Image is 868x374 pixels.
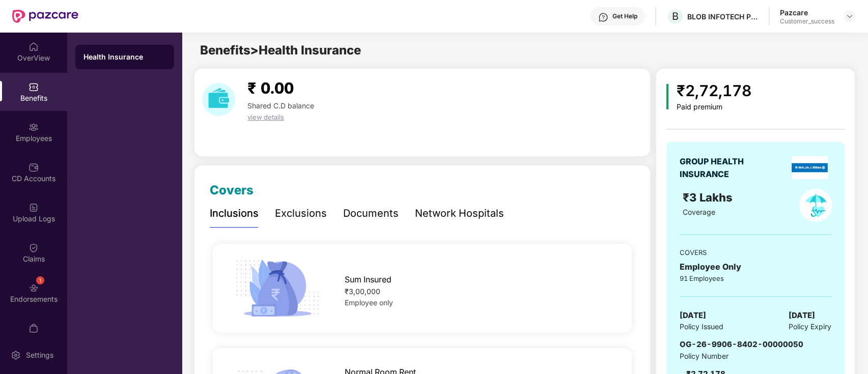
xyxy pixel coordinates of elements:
img: insurerLogo [792,156,828,179]
img: svg+xml;base64,PHN2ZyBpZD0iTXlfT3JkZXJzIiBkYXRhLW5hbWU9Ik15IE9yZGVycyIgeG1sbnM9Imh0dHA6Ly93d3cudz... [29,323,39,333]
div: 91 Employees [680,273,831,283]
img: svg+xml;base64,PHN2ZyBpZD0iRW1wbG95ZWVzIiB4bWxucz0iaHR0cDovL3d3dy53My5vcmcvMjAwMC9zdmciIHdpZHRoPS... [29,122,39,132]
span: B [672,10,679,22]
img: icon [232,256,323,320]
img: New Pazcare Logo [12,10,78,23]
span: Coverage [683,208,715,216]
span: view details [247,113,284,121]
img: svg+xml;base64,PHN2ZyBpZD0iQmVuZWZpdHMiIHhtbG5zPSJodHRwOi8vd3d3LnczLm9yZy8yMDAwL3N2ZyIgd2lkdGg9Ij... [29,82,39,92]
span: [DATE] [680,309,706,322]
span: Employee only [345,298,393,307]
span: ₹3 Lakhs [683,191,736,204]
span: OG-26-9906-8402-00000050 [680,339,803,349]
span: Policy Issued [680,321,723,332]
span: Shared C.D balance [247,101,314,110]
img: svg+xml;base64,PHN2ZyBpZD0iSGVscC0zMngzMiIgeG1sbnM9Imh0dHA6Ly93d3cudzMub3JnLzIwMDAvc3ZnIiB3aWR0aD... [598,12,608,22]
span: Benefits > Health Insurance [200,43,361,57]
div: Customer_success [780,17,834,25]
div: BLOB INFOTECH PVT LTD [687,12,759,21]
div: COVERS [680,247,831,257]
div: Employee Only [680,261,831,273]
div: Inclusions [210,206,259,221]
img: svg+xml;base64,PHN2ZyBpZD0iRHJvcGRvd24tMzJ4MzIiIHhtbG5zPSJodHRwOi8vd3d3LnczLm9yZy8yMDAwL3N2ZyIgd2... [846,12,854,20]
span: Policy Number [680,352,729,360]
img: svg+xml;base64,PHN2ZyBpZD0iU2V0dGluZy0yMHgyMCIgeG1sbnM9Imh0dHA6Ly93d3cudzMub3JnLzIwMDAvc3ZnIiB3aW... [11,350,21,360]
div: Settings [23,350,57,360]
span: [DATE] [789,309,815,322]
div: GROUP HEALTH INSURANCE [680,155,769,181]
div: Pazcare [780,8,834,17]
img: svg+xml;base64,PHN2ZyBpZD0iQ0RfQWNjb3VudHMiIGRhdGEtbmFtZT0iQ0QgQWNjb3VudHMiIHhtbG5zPSJodHRwOi8vd3... [29,162,39,172]
div: Exclusions [275,206,327,221]
span: ₹ 0.00 [247,79,294,97]
img: policyIcon [799,189,832,222]
div: Network Hospitals [415,206,504,221]
img: svg+xml;base64,PHN2ZyBpZD0iQ2xhaW0iIHhtbG5zPSJodHRwOi8vd3d3LnczLm9yZy8yMDAwL3N2ZyIgd2lkdGg9IjIwIi... [29,243,39,253]
span: Policy Expiry [789,321,831,332]
div: Get Help [612,12,637,20]
span: Covers [210,183,254,197]
div: Health Insurance [83,52,166,62]
div: 1 [36,276,44,284]
div: Paid premium [677,103,751,111]
img: download [202,83,235,116]
img: svg+xml;base64,PHN2ZyBpZD0iRW5kb3JzZW1lbnRzIiB4bWxucz0iaHR0cDovL3d3dy53My5vcmcvMjAwMC9zdmciIHdpZH... [29,283,39,293]
img: svg+xml;base64,PHN2ZyBpZD0iVXBsb2FkX0xvZ3MiIGRhdGEtbmFtZT0iVXBsb2FkIExvZ3MiIHhtbG5zPSJodHRwOi8vd3... [29,203,39,213]
div: ₹3,00,000 [345,286,613,297]
img: icon [666,84,669,109]
img: svg+xml;base64,PHN2ZyBpZD0iSG9tZSIgeG1sbnM9Imh0dHA6Ly93d3cudzMub3JnLzIwMDAvc3ZnIiB3aWR0aD0iMjAiIG... [29,42,39,52]
div: ₹2,72,178 [677,79,751,103]
div: Documents [343,206,399,221]
span: Sum Insured [345,273,391,286]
